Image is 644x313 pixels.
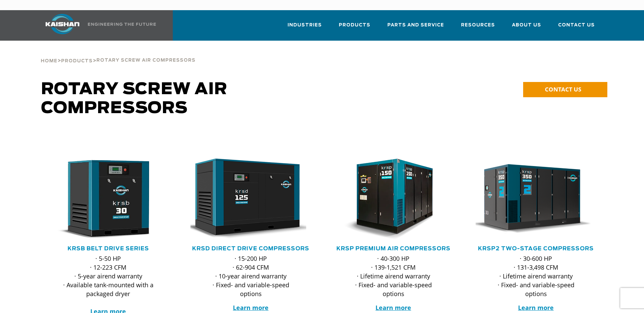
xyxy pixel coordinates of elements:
[387,16,444,39] a: Parts and Service
[233,304,269,312] a: Learn more
[512,16,541,39] a: About Us
[61,59,93,63] span: Products
[328,159,449,240] img: krsp150
[461,21,495,29] span: Resources
[88,23,156,26] img: Engineering the future
[37,14,88,34] img: kaishan logo
[37,10,157,41] a: Kaishan USA
[288,21,322,29] span: Industries
[489,254,583,298] p: · 30-600 HP · 131-3,498 CFM · Lifetime airend warranty · Fixed- and variable-speed options
[375,304,411,312] a: Learn more
[478,246,594,251] a: KRSP2 Two-Stage Compressors
[558,21,595,29] span: Contact Us
[339,16,370,39] a: Products
[48,159,169,240] div: krsb30
[41,81,227,117] span: Rotary Screw Air Compressors
[190,159,311,240] div: krsd125
[558,16,595,39] a: Contact Us
[471,159,591,240] img: krsp350
[347,254,440,298] p: · 40-300 HP · 139-1,521 CFM · Lifetime airend warranty · Fixed- and variable-speed options
[43,159,164,240] img: krsb30
[339,21,370,29] span: Products
[192,246,309,251] a: KRSD Direct Drive Compressors
[523,82,607,97] a: CONTACT US
[387,21,444,29] span: Parts and Service
[41,58,57,64] a: Home
[41,59,57,63] span: Home
[204,254,298,298] p: · 15-200 HP · 62-904 CFM · 10-year airend warranty · Fixed- and variable-speed options
[288,16,322,39] a: Industries
[461,16,495,39] a: Resources
[41,41,196,66] div: > >
[185,159,306,240] img: krsd125
[61,58,93,64] a: Products
[68,246,149,251] a: KRSB Belt Drive Series
[333,159,454,240] div: krsp150
[545,85,581,93] span: CONTACT US
[336,246,450,251] a: KRSP Premium Air Compressors
[476,159,596,240] div: krsp350
[96,58,196,63] span: Rotary Screw Air Compressors
[512,21,541,29] span: About Us
[518,304,554,312] a: Learn more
